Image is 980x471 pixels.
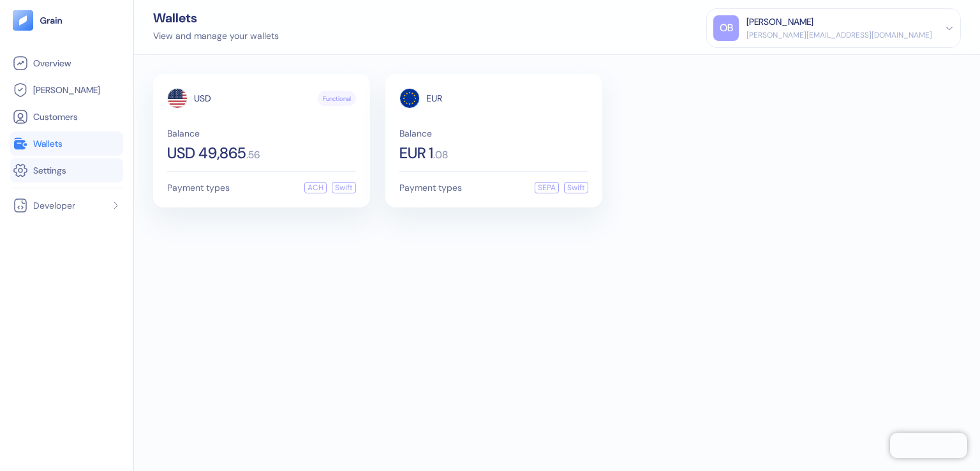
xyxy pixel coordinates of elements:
span: Balance [167,129,356,138]
img: logo [40,16,63,25]
span: EUR [426,94,442,103]
span: Overview [33,57,71,70]
div: Swift [564,182,588,193]
span: [PERSON_NAME] [33,84,100,96]
div: ACH [304,182,327,193]
a: Settings [13,163,121,178]
span: EUR 1 [399,146,433,161]
a: [PERSON_NAME] [13,82,121,98]
span: Payment types [167,183,230,192]
div: Swift [332,182,356,193]
div: [PERSON_NAME] [746,15,813,29]
img: logo-tablet-V2.svg [13,10,33,31]
span: USD [194,94,211,103]
div: OB [713,15,739,41]
span: Developer [33,199,75,212]
iframe: Chatra live chat [890,433,967,458]
span: Payment types [399,183,462,192]
span: Balance [399,129,588,138]
a: Customers [13,109,121,124]
span: Settings [33,164,66,177]
div: [PERSON_NAME][EMAIL_ADDRESS][DOMAIN_NAME] [746,29,932,41]
span: . 56 [246,150,260,160]
span: . 08 [433,150,448,160]
a: Overview [13,56,121,71]
span: Wallets [33,137,63,150]
div: Wallets [153,11,279,24]
span: Customers [33,110,78,123]
a: Wallets [13,136,121,151]
div: SEPA [535,182,559,193]
span: USD 49,865 [167,146,246,161]
span: Functional [323,94,351,103]
div: View and manage your wallets [153,29,279,43]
